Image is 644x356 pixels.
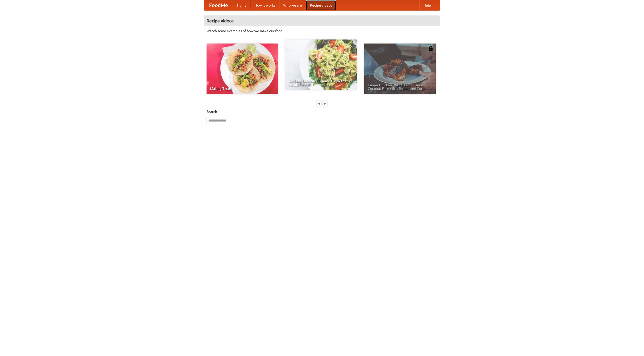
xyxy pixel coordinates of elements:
h4: Recipe videos [204,16,440,26]
span: Making Tacos [210,87,274,90]
a: Making Tacos [207,44,278,94]
a: Recipe videos [306,0,336,10]
img: 483408.png [428,46,433,51]
a: How it works [251,0,279,10]
a: Who we are [279,0,306,10]
a: Home [233,0,251,10]
a: FoodMe [204,0,233,10]
span: An Easy, Summery Tomato Pasta That's Ready for Fall [289,79,353,86]
a: Help [419,0,435,10]
div: « [317,100,321,107]
p: Watch some examples of how we make our food! [207,28,437,33]
a: An Easy, Summery Tomato Pasta That's Ready for Fall [285,39,357,90]
h5: Search [207,109,437,114]
div: » [323,100,327,107]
